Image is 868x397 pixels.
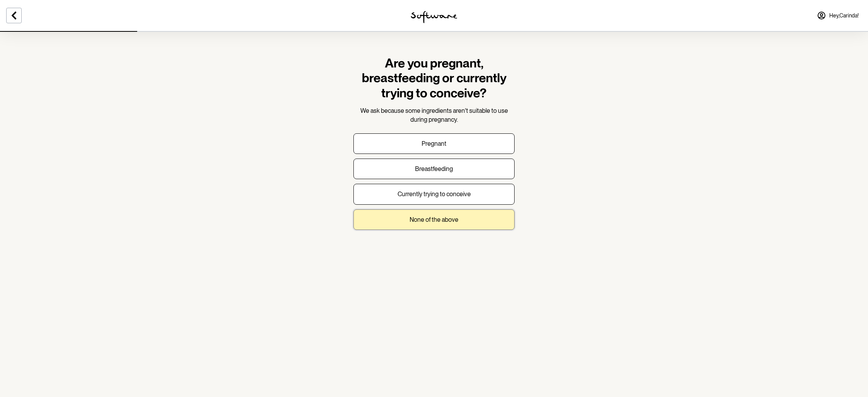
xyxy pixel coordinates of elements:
[360,107,508,123] span: We ask because some ingredients aren't suitable to use during pregnancy.
[398,190,471,198] p: Currently trying to conceive
[353,209,515,230] button: None of the above
[353,133,515,154] button: Pregnant
[415,165,453,173] p: Breastfeeding
[410,216,458,223] p: None of the above
[353,184,515,204] button: Currently trying to conceive
[829,12,859,19] span: Hey, Carinda !
[353,159,515,179] button: Breastfeeding
[411,11,457,23] img: software logo
[422,140,446,147] p: Pregnant
[353,56,515,100] h1: Are you pregnant, breastfeeding or currently trying to conceive?
[812,6,863,25] a: Hey,Carinda!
